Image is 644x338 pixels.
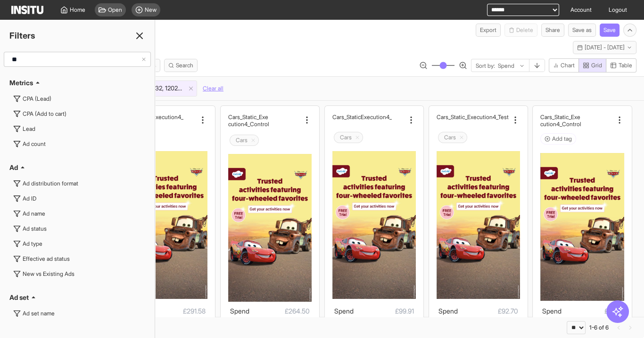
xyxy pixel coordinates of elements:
h2: Cars [444,134,456,141]
button: Add tag [540,133,576,145]
svg: Delete tag icon [459,135,464,140]
div: Ad name [23,210,45,217]
span: £99.91 [354,306,414,317]
button: Clear all [203,80,223,97]
h2: Ad set [9,293,29,302]
span: Lead [23,125,35,133]
div: Delete tag [438,132,467,143]
span: Spend [230,307,249,315]
button: Chart [549,58,579,72]
span: Grid [591,62,602,69]
button: [DATE] - [DATE] [573,41,636,54]
h2: Cars [236,137,248,144]
span: £0.00 [561,306,622,317]
button: CPA (Lead) [9,91,145,106]
div: Ad status [23,225,47,233]
div: Ad set name [23,310,55,317]
svg: Delete tag icon [355,135,360,140]
span: Spend [334,307,354,315]
h2: Cars_Static_Exe [228,113,268,121]
span: CPA (Lead) [23,95,51,103]
span: Add tag [552,135,572,143]
button: Effective ad status [9,251,145,266]
span: Spend [438,307,458,315]
h2: cution4_Control [540,121,581,128]
span: CPA (Add to cart) [23,110,66,118]
span: Open [108,6,122,14]
button: Grid [578,58,606,72]
div: Cars_Static_Execution4_Control [540,113,612,128]
span: Spend [542,307,561,315]
button: Table [606,58,636,72]
div: Ad ID [23,195,36,202]
div: Cars_Static_Execution4_Test [437,113,509,121]
img: Logo [11,6,43,14]
div: Delete tag [230,135,259,146]
span: Home [70,6,85,14]
div: New vs Existing Ads [23,270,74,278]
svg: Delete tag icon [250,137,256,143]
span: Search [176,62,193,69]
h2: Cars [340,134,352,141]
span: Table [619,62,632,69]
h2: cution4_Control [228,121,269,128]
h2: Cars_Static_Ex [437,113,473,121]
h2: _Execution4 [361,113,392,121]
span: £291.58 [145,306,206,317]
div: Ad type [23,240,42,248]
button: Export [476,24,501,37]
button: Delete [504,24,537,37]
button: Lead [9,121,145,137]
div: Cars_Static_Execution4 [124,113,196,121]
button: Save as [568,24,596,37]
div: 1-6 of 6 [589,324,609,331]
button: CPA (Add to cart) [9,106,145,121]
div: Effective ad status [23,255,70,263]
h2: Ad [9,163,18,172]
span: £264.50 [249,306,310,317]
button: Ad distribution format [9,176,145,191]
div: Ad distribution format [23,180,78,187]
button: Ad status [9,221,145,236]
div: Delete tag [334,132,363,143]
button: Ad count [9,137,145,152]
span: £92.70 [458,306,518,317]
span: Ad count [23,140,46,148]
button: Save [600,24,619,37]
div: Cars_Static_Execution4 [332,113,405,121]
button: Ad set name [9,306,145,321]
button: Ad type [9,236,145,251]
span: You cannot delete a preset report. [504,24,537,37]
span: New [145,6,157,14]
div: Cars_Static_Execution4_Control [228,113,300,128]
h2: Cars_Static_Exe [540,113,580,121]
h2: _Execution4 [152,113,183,121]
button: Ad ID [9,191,145,206]
span: [DATE] - [DATE] [585,44,625,51]
button: New vs Existing Ads [9,266,145,282]
h2: Filters [9,29,35,42]
h2: Cars_Static [332,113,361,121]
button: Share [541,24,564,37]
h2: ecution4_Test [473,113,509,121]
button: Ad name [9,206,145,221]
span: Chart [561,62,575,69]
span: Sort by: [476,62,495,70]
h2: Metrics [9,78,33,88]
button: Search [164,59,198,72]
